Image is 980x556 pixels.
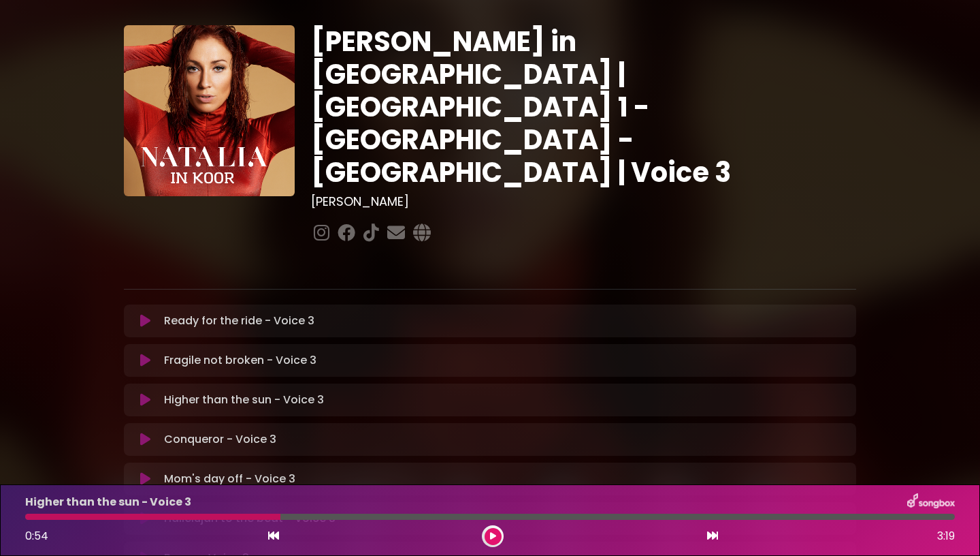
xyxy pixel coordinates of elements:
p: Fragile not broken - Voice 3 [164,352,316,369]
span: 0:54 [25,528,48,544]
p: Mom's day off - Voice 3 [164,471,295,487]
p: Conqueror - Voice 3 [164,431,276,448]
h3: [PERSON_NAME] [311,194,856,209]
h1: [PERSON_NAME] in [GEOGRAPHIC_DATA] | [GEOGRAPHIC_DATA] 1 - [GEOGRAPHIC_DATA] - [GEOGRAPHIC_DATA] ... [311,25,856,189]
img: songbox-logo-white.png [907,493,955,511]
img: YTVS25JmS9CLUqXqkEhs [124,25,295,196]
p: Higher than the sun - Voice 3 [25,494,191,510]
p: Higher than the sun - Voice 3 [164,392,324,408]
p: Ready for the ride - Voice 3 [164,313,314,329]
span: 3:19 [937,528,955,544]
